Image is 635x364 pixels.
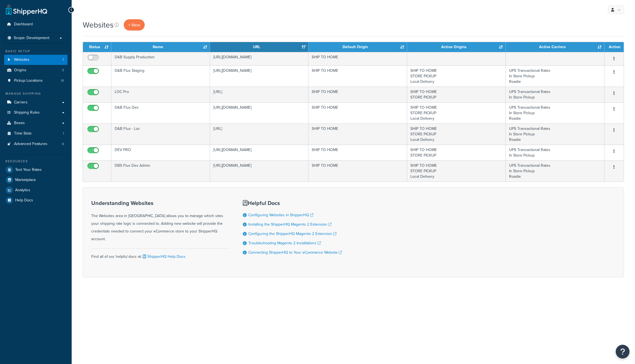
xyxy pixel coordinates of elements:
[14,78,43,83] span: Pickup Locations
[4,97,68,108] a: Carriers
[506,145,604,160] td: UPS Transactional Rates In Store Pickup
[210,87,309,102] td: [URL]
[210,102,309,124] td: [URL][DOMAIN_NAME]
[111,145,210,160] td: DEV PRO
[4,65,68,75] a: Origins 3
[506,102,604,124] td: UPS Transactional Rates In Store Pickup Roadie
[62,142,64,146] span: 6
[14,22,33,27] span: Dashboard
[4,128,68,139] a: Time Slots 1
[248,221,332,227] a: Installing the ShipperHQ Magento 2 Extension
[407,160,506,182] td: SHIP TO HOME STORE PICKUP Local Delivery
[111,102,210,124] td: D&B Flux Dev
[4,65,68,75] li: Origins
[506,124,604,145] td: UPS Transactional Rates In Store Pickup Roadie
[4,165,68,175] a: Test Your Rates
[61,78,64,83] span: 15
[243,200,342,206] h3: Helpful Docs
[14,121,25,125] span: Boxes
[4,19,68,29] a: Dashboard
[111,160,210,182] td: DBS Flux Dev Admin
[15,168,42,172] span: Test Your Rates
[4,139,68,149] li: Advanced Features
[111,87,210,102] td: LOC Pro
[6,4,47,15] a: ShipperHQ Home
[308,124,407,145] td: SHIP TO HOME
[4,76,68,86] a: Pickup Locations 15
[308,42,407,52] th: Default Origin: activate to sort column ascending
[4,76,68,86] li: Pickup Locations
[14,110,40,115] span: Shipping Rules
[4,49,68,54] div: Basic Setup
[248,240,321,246] a: Troubleshooting Magento 2 Installations
[616,345,629,358] button: Open Resource Center
[248,231,337,237] a: Configuring the ShipperHQ Magento 2 Extension
[91,248,229,261] div: Find all of our helpful docs at:
[124,19,145,31] a: + New
[4,128,68,139] li: Time Slots
[15,178,36,182] span: Marketplace
[111,52,210,65] td: D&B Supply Production
[83,20,114,30] h1: Websites
[4,185,68,195] a: Analytics
[210,52,309,65] td: [URL][DOMAIN_NAME]
[308,87,407,102] td: SHIP TO HOME
[308,145,407,160] td: SHIP TO HOME
[407,87,506,102] td: SHIP TO HOME STORE PICKUP
[210,65,309,87] td: [URL][DOMAIN_NAME]
[14,68,26,73] span: Origins
[111,124,210,145] td: D&B Flux - Loc
[4,108,68,118] a: Shipping Rules
[308,160,407,182] td: SHIP TO HOME
[308,102,407,124] td: SHIP TO HOME
[14,36,49,40] span: Scope: Development
[14,142,47,146] span: Advanced Features
[14,58,29,62] span: Websites
[308,65,407,87] td: SHIP TO HOME
[128,22,140,28] span: + New
[506,42,604,52] th: Active Carriers: activate to sort column ascending
[210,145,309,160] td: [URL][DOMAIN_NAME]
[4,118,68,128] a: Boxes
[210,42,309,52] th: URL: activate to sort column ascending
[83,42,111,52] th: Status: activate to sort column ascending
[506,160,604,182] td: UPS Transactional Rates In Store Pickup Roadie
[407,102,506,124] td: SHIP TO HOME STORE PICKUP Local Delivery
[14,131,32,136] span: Time Slots
[4,55,68,65] a: Websites 7
[142,254,185,259] a: ShipperHQ Help Docs
[210,124,309,145] td: [URL]
[506,65,604,87] td: UPS Transactional Rates In Store Pickup Roadie
[4,175,68,185] a: Marketplace
[14,100,28,105] span: Carriers
[604,42,624,52] th: Action
[4,91,68,96] div: Manage Shipping
[407,65,506,87] td: SHIP TO HOME STORE PICKUP Local Delivery
[4,195,68,205] a: Help Docs
[210,160,309,182] td: [URL][DOMAIN_NAME]
[15,188,30,193] span: Analytics
[62,58,64,62] span: 7
[248,250,342,255] a: Connecting ShipperHQ to Your eCommerce Website
[111,42,210,52] th: Name: activate to sort column ascending
[308,52,407,65] td: SHIP TO HOME
[91,200,229,243] div: The Websites area in [GEOGRAPHIC_DATA] allows you to manage which sites your shipping rate logic ...
[4,55,68,65] li: Websites
[4,139,68,149] a: Advanced Features 6
[15,198,33,203] span: Help Docs
[407,145,506,160] td: SHIP TO HOME STORE PICKUP
[407,124,506,145] td: SHIP TO HOME STORE PICKUP Local Delivery
[91,200,229,206] h3: Understanding Websites
[63,131,64,136] span: 1
[111,65,210,87] td: D&B Flux Staging
[62,68,64,73] span: 3
[4,159,68,164] div: Resources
